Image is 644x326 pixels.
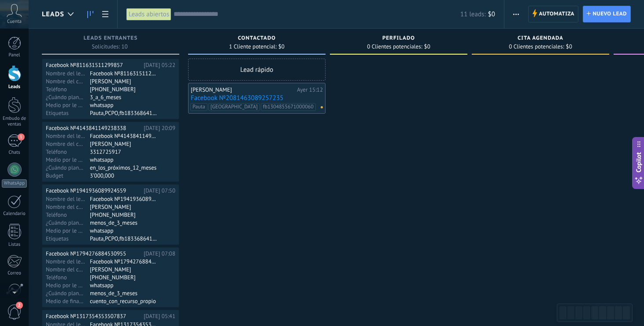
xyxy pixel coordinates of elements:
div: Correo [2,270,27,276]
div: 3_a_6_meses [90,93,158,100]
div: Nombre del lead [46,195,90,202]
div: whatsapp [90,101,158,108]
div: +525538084678 [90,85,158,93]
div: José Luis Salinas [90,78,158,85]
div: +523334878081 [90,211,158,218]
div: [DATE] 05:41 [144,313,175,320]
div: menos_de_3_meses [90,219,158,226]
div: Budget [46,172,90,179]
div: cuento_con_recurso_propio [90,297,158,304]
div: whatsapp [90,282,158,289]
div: Nombre del lead [46,258,90,265]
span: 1 Cliente potencial: [229,44,277,49]
div: Teléfono [46,274,90,281]
span: $0 [278,44,285,49]
div: whatsapp [90,227,158,234]
span: Copilot [634,152,643,173]
div: menos_de_3_meses [90,289,158,296]
div: Etiquetas [46,235,90,242]
div: Teléfono [46,85,90,93]
div: Medio por le que desea ser contactado [46,282,90,289]
a: Automatiza [528,6,578,22]
span: $0 [566,44,572,49]
span: 2 [16,302,23,309]
div: 3312725917 [90,148,158,155]
div: [DATE] 05:22 [144,62,175,69]
div: Nombre del contacto [46,140,90,147]
div: Roberto Campos [90,140,158,147]
div: Lead rápido [188,59,326,81]
span: 0 Clientes potenciales: [509,44,564,49]
span: Solicitudes: 10 [92,44,127,49]
div: Monica Quiroz Leal [90,203,158,210]
span: Leads [42,10,64,19]
span: Cita agendada [518,35,563,41]
div: Leads Entrantes [46,35,175,43]
div: Pauta,PCPO,fb1833686417426963 [90,109,158,116]
span: fb1304855671000060 [261,103,316,111]
div: [DATE] 07:50 [144,187,175,194]
div: [PERSON_NAME] [191,86,295,93]
div: Ayer 15:12 [297,86,323,93]
div: Leads abiertos [126,8,171,21]
div: WhatsApp [2,179,27,188]
span: $0 [424,44,430,49]
div: [DATE] 07:08 [144,250,175,257]
div: Nombre del contacto [46,266,90,273]
div: Teléfono [46,211,90,218]
span: Nuevo lead [592,6,627,22]
div: en_los_próximos_12_meses [90,164,158,171]
span: 1 [18,133,25,141]
div: Facebook №811631511299857 [90,70,158,77]
div: Calendario [2,211,27,217]
div: Cita agendada [476,35,605,43]
div: Medio por le que desea ser contactado [46,227,90,234]
div: ¿Cuándo planea comprar? [46,289,90,296]
div: Facebook №1794276884530955 [46,250,141,257]
span: 0 Clientes potenciales: [367,44,422,49]
span: 11 leads: [460,10,485,19]
div: Embudo de ventas [2,116,27,127]
span: Automatiza [539,6,574,22]
div: Listas [2,242,27,248]
span: Cuenta [7,19,22,25]
div: Nombre del lead [46,70,90,77]
div: Nombre del contacto [46,78,90,85]
div: Etiquetas [46,109,90,116]
div: whatsapp [90,156,158,163]
div: Facebook №1794276884530955 [90,258,158,265]
div: ¿Cuándo planea comprar? [46,164,90,171]
div: Panel [2,52,27,58]
div: Facebook №1941936089924559 [90,195,158,202]
div: Luis Hinojosa [90,266,158,273]
div: 3’000,000 [90,172,158,179]
div: Nombre del contacto [46,203,90,210]
div: Medio por le que desea ser contactado [46,101,90,108]
div: Contactado [192,35,321,43]
div: Facebook №1941936089924559 [46,187,141,194]
div: ¿Cuándo planea comprar? [46,93,90,100]
div: Nombre del lead [46,132,90,139]
div: +523332220972 [90,274,158,281]
div: Facebook №811631511299857 [46,62,141,69]
div: [DATE] 20:09 [144,125,175,132]
span: Leads Entrantes [84,35,138,41]
a: Facebook №2081463089257235 [191,94,323,102]
div: Medio de financiamiento [46,297,90,304]
span: [GEOGRAPHIC_DATA] [208,103,260,111]
div: Facebook №1317354353507837 [46,313,141,320]
div: Pauta,PCPO,fb1833686417426963 [90,235,158,242]
div: Perfilado [334,35,463,43]
div: Facebook №4143841149238338 [90,132,158,139]
span: Perfilado [382,35,415,41]
span: Pauta [190,103,207,111]
span: No hay nada asignado [321,106,323,108]
div: Teléfono [46,148,90,155]
div: Medio por le que desea ser contactado [46,156,90,163]
span: Contactado [238,35,276,41]
span: $0 [488,10,495,19]
div: ¿Cuándo planea comprar? [46,219,90,226]
a: Nuevo lead [583,6,631,22]
div: Facebook №4143841149238338 [46,125,141,132]
div: Chats [2,150,27,156]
